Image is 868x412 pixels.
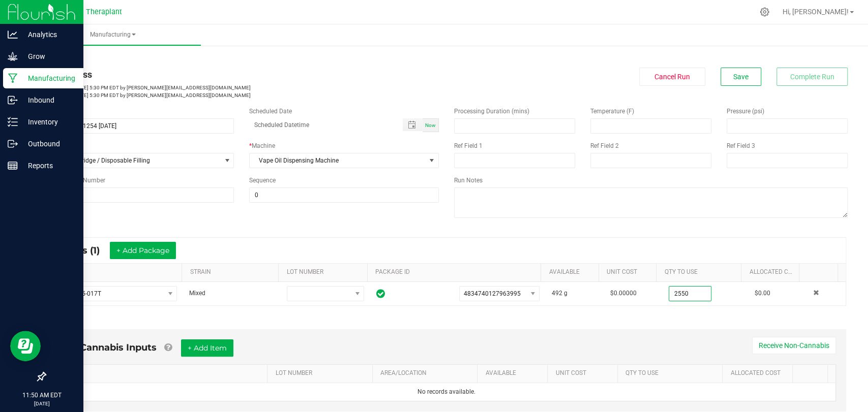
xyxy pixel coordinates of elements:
[733,73,749,81] span: Save
[189,290,205,297] span: Mixed
[249,177,276,184] span: Sequence
[8,73,18,83] inline-svg: Manufacturing
[45,153,221,168] span: Vape Cartridge / Disposable Filling
[8,51,18,61] inline-svg: Grow
[549,268,594,276] a: AVAILABLESortable
[18,116,79,128] p: Inventory
[65,369,263,377] a: ITEMSortable
[403,118,423,131] span: Toggle popup
[56,342,157,353] span: Non-Cannabis Inputs
[8,139,18,149] inline-svg: Outbound
[57,245,110,256] span: Inputs (1)
[750,268,795,276] a: Allocated CostSortable
[54,268,178,276] a: ITEMSortable
[625,369,719,377] a: QTY TO USESortable
[564,290,567,297] span: g
[110,242,176,259] button: + Add Package
[727,108,764,115] span: Pressure (psi)
[18,138,79,150] p: Outbound
[164,342,172,353] a: Add Non-Cannabis items that were also consumed in the run (e.g. gloves and packaging); Also add N...
[18,94,79,106] p: Inbound
[8,161,18,171] inline-svg: Reports
[250,153,425,168] span: Vape Oil Dispensing Machine
[375,268,537,276] a: PACKAGE IDSortable
[8,95,18,105] inline-svg: Inbound
[607,268,652,276] a: Unit CostSortable
[552,290,562,297] span: 492
[57,383,835,401] td: No records available.
[18,160,79,172] p: Reports
[731,369,789,377] a: Allocated CostSortable
[590,108,634,115] span: Temperature (F)
[24,30,201,39] span: Manufacturing
[276,369,369,377] a: LOT NUMBERSortable
[8,29,18,40] inline-svg: Analytics
[53,287,164,301] span: SPEN25-017T
[721,68,761,86] button: Save
[758,7,771,17] div: Manage settings
[610,290,637,297] span: $0.00000
[45,68,439,81] div: In Progress
[807,268,833,276] a: Sortable
[590,142,619,149] span: Ref Field 2
[18,72,79,84] p: Manufacturing
[790,73,834,81] span: Complete Run
[181,339,233,357] button: + Add Item
[5,400,79,407] p: [DATE]
[53,286,177,301] span: NO DATA FOUND
[5,391,79,400] p: 11:50 AM EDT
[654,73,690,81] span: Cancel Run
[454,142,483,149] span: Ref Field 1
[727,142,755,149] span: Ref Field 3
[45,84,439,91] p: [DATE] 5:30 PM EDT by [PERSON_NAME][EMAIL_ADDRESS][DOMAIN_NAME]
[783,8,849,16] span: Hi, [PERSON_NAME]!
[486,369,544,377] a: AVAILABLESortable
[665,268,737,276] a: QTY TO USESortable
[18,28,79,41] p: Analytics
[45,91,439,99] p: [DATE] 5:30 PM EDT by [PERSON_NAME][EMAIL_ADDRESS][DOMAIN_NAME]
[800,369,823,377] a: Sortable
[555,369,613,377] a: Unit CostSortable
[752,337,836,354] button: Receive Non-Cannabis
[754,290,770,297] span: $0.00
[376,288,385,300] span: In Sync
[425,122,436,128] span: Now
[249,118,392,131] input: Scheduled Datetime
[18,50,79,62] p: Grow
[776,68,848,86] button: Complete Run
[287,268,364,276] a: LOT NUMBERSortable
[639,68,705,86] button: Cancel Run
[249,108,292,115] span: Scheduled Date
[454,108,529,115] span: Processing Duration (mins)
[252,142,275,149] span: Machine
[190,268,275,276] a: STRAINSortable
[464,290,521,297] span: 4834740127963995
[8,117,18,127] inline-svg: Inventory
[86,8,122,16] span: Theraplant
[10,331,41,361] iframe: Resource center
[24,24,201,46] a: Manufacturing
[380,369,473,377] a: AREA/LOCATIONSortable
[454,177,483,184] span: Run Notes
